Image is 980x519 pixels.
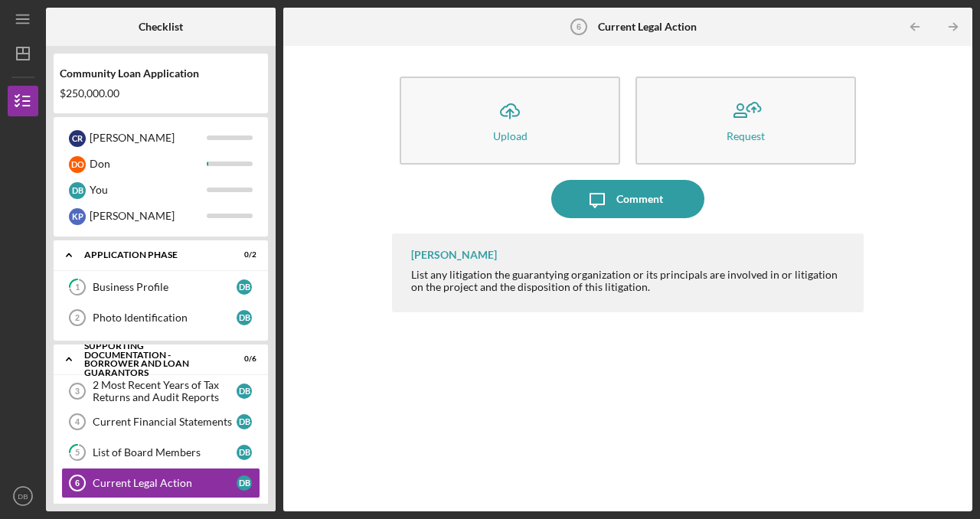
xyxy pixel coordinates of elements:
a: 5List of Board MembersDB [61,437,260,468]
div: C R [69,130,86,147]
div: D B [69,182,86,199]
tspan: 5 [75,448,80,458]
div: Application Phase [84,250,218,259]
tspan: 4 [75,417,80,426]
a: 4Current Financial StatementsDB [61,406,260,437]
div: 0 / 2 [229,250,256,259]
b: Current Legal Action [598,21,697,33]
span: List any litigation the guarantying organization or its principals are involved in or litigation ... [411,268,838,293]
div: D B [237,414,252,429]
tspan: 6 [576,22,580,31]
div: Community Loan Application [60,67,262,80]
div: D B [237,475,252,491]
div: Current Financial Statements [93,416,237,428]
tspan: 1 [75,282,80,292]
div: List of Board Members [93,446,237,459]
div: D B [237,279,252,295]
tspan: 2 [75,313,80,322]
div: D B [237,384,252,399]
a: 32 Most Recent Years of Tax Returns and Audit ReportsDB [61,376,260,406]
button: Upload [400,77,620,165]
div: $250,000.00 [60,87,262,100]
div: Request [727,130,765,142]
div: [PERSON_NAME] [411,249,497,261]
div: [PERSON_NAME] [90,125,207,151]
div: Photo Identification [93,312,237,324]
button: Request [635,77,856,165]
div: K P [69,208,86,225]
button: DB [8,481,38,511]
div: Current Legal Action [93,477,237,489]
tspan: 3 [75,387,80,396]
div: D B [237,445,252,460]
button: Comment [551,180,704,218]
div: Comment [616,180,663,218]
div: Don [90,151,207,177]
tspan: 6 [75,478,80,488]
div: You [90,177,207,203]
div: D O [69,156,86,173]
div: [PERSON_NAME] [90,203,207,229]
div: Upload [493,130,528,142]
b: Checklist [139,21,183,33]
a: 1Business ProfileDB [61,272,260,302]
a: 6Current Legal ActionDB [61,468,260,498]
a: 2Photo IdentificationDB [61,302,260,333]
div: 0 / 6 [229,354,256,364]
text: DB [18,492,28,501]
div: Supporting Documentation - Borrower and Loan Guarantors [84,341,218,377]
div: D B [237,310,252,325]
div: Business Profile [93,281,237,293]
div: 2 Most Recent Years of Tax Returns and Audit Reports [93,379,237,403]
